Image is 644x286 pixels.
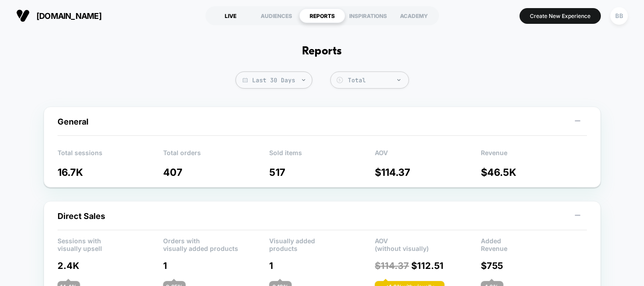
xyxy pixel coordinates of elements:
button: Create New Experience [520,8,601,24]
p: 1 [163,260,269,271]
span: [DOMAIN_NAME] [36,11,102,21]
img: end [302,79,305,81]
div: Total [348,76,404,84]
p: Total sessions [58,149,164,162]
p: AOV [375,149,481,162]
img: Visually logo [16,9,30,22]
div: INSPIRATIONS [345,9,391,23]
div: LIVE [208,9,253,23]
p: 2.4K [58,260,164,271]
p: Revenue [481,149,587,162]
div: REPORTS [299,9,345,23]
tspan: $ [338,78,341,82]
p: Sessions with visually upsell [58,237,164,250]
p: 517 [269,166,375,178]
span: Last 30 Days [235,71,312,89]
p: Visually added products [269,237,375,250]
p: $ 114.37 [375,166,481,178]
p: Total orders [163,149,269,162]
p: AOV (without visually) [375,237,481,250]
p: $ 112.51 [375,260,481,271]
p: $ 755 [481,260,587,271]
h1: Reports [302,45,342,58]
p: 407 [163,166,269,178]
p: Orders with visually added products [163,237,269,250]
span: $ 114.37 [375,260,409,271]
span: Direct Sales [58,211,105,221]
div: BB [610,7,628,25]
img: calendar [243,78,248,82]
div: AUDIENCES [253,9,299,23]
span: General [58,117,89,126]
p: Added Revenue [481,237,587,250]
img: end [397,79,400,81]
p: Sold items [269,149,375,162]
p: 1 [269,260,375,271]
p: $ 46.5K [481,166,587,178]
div: ACADEMY [391,9,437,23]
p: 16.7K [58,166,164,178]
button: [DOMAIN_NAME] [13,9,104,23]
button: BB [608,7,631,25]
